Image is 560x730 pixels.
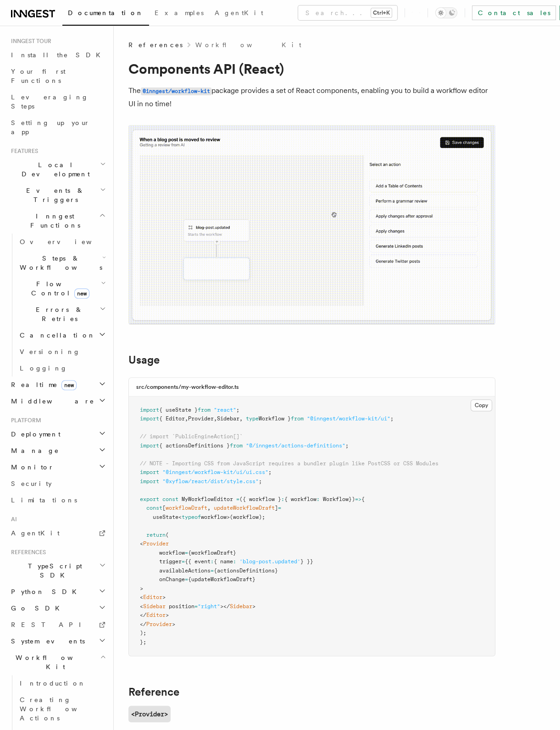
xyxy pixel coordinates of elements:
[11,119,90,136] span: Setting up your app
[435,7,457,18] button: Toggle dark mode
[355,496,361,502] span: =>
[7,653,100,671] span: Workflow Kit
[68,9,144,16] span: Documentation
[140,639,146,645] span: };
[159,407,198,413] span: { useState }
[185,415,188,422] span: ,
[20,680,86,687] span: Introduction
[284,496,316,502] span: { workflow
[146,532,166,538] span: return
[128,354,160,366] a: Usage
[211,567,214,574] span: =
[143,603,166,610] span: Sidebar
[7,558,108,583] button: TypeScript SDK
[146,621,172,627] span: Provider
[172,621,175,627] span: >
[140,540,143,547] span: <
[7,549,46,556] span: References
[7,492,108,508] a: Limitations
[11,496,77,504] span: Limitations
[195,40,301,49] a: Workflow Kit
[140,585,143,592] span: >
[194,603,198,610] span: =
[236,496,239,502] span: =
[140,407,159,413] span: import
[207,505,211,511] span: ,
[178,514,182,520] span: <
[7,234,108,376] div: Inngest Functions
[74,289,89,299] span: new
[20,348,80,355] span: Versioning
[16,234,108,250] a: Overview
[188,415,214,422] span: Provider
[140,621,146,627] span: </
[278,505,281,511] span: =
[471,399,492,411] button: Copy
[7,376,108,393] button: Realtimenew
[16,301,108,327] button: Errors & Retries
[155,9,204,16] span: Examples
[252,603,255,610] span: >
[61,380,77,390] span: new
[11,93,89,110] span: Leveraging Steps
[128,125,495,324] img: workflow-kit-announcement-video-loop.gif
[371,8,392,17] kbd: Ctrl+K
[239,415,243,422] span: ,
[7,600,108,616] button: Go SDK
[259,415,291,422] span: Workflow }
[217,415,239,422] span: Sidebar
[162,478,259,485] span: "@xyflow/react/dist/style.css"
[7,182,108,208] button: Events & Triggers
[214,567,278,574] span: {actionsDefinitions}
[7,516,17,523] span: AI
[185,576,188,583] span: =
[7,208,108,234] button: Inngest Functions
[140,442,159,449] span: import
[275,505,278,511] span: ]
[7,475,108,492] a: Security
[20,365,67,372] span: Logging
[16,327,108,343] button: Cancellation
[7,38,51,45] span: Inngest tour
[16,279,101,298] span: Flow Control
[128,60,495,77] h1: Components API (React)
[7,426,108,442] button: Deployment
[128,84,495,110] p: The package provides a set of React components, enabling you to build a workflow editor UI in no ...
[166,612,169,618] span: >
[159,442,230,449] span: { actionsDefinitions }
[7,147,38,155] span: Features
[7,212,99,230] span: Inngest Functions
[345,442,349,449] span: ;
[162,469,268,475] span: "@inngest/workflow-kit/ui/ui.css"
[230,603,252,610] span: Sidebar
[316,496,320,502] span: :
[214,407,236,413] span: "react"
[11,529,60,537] span: AgentKit
[201,514,265,520] span: workflow>(workflow);
[7,463,54,472] span: Monitor
[20,238,114,245] span: Overview
[214,415,217,422] span: ,
[7,637,85,646] span: System events
[211,558,214,565] span: :
[16,675,108,692] a: Introduction
[390,415,394,422] span: ;
[146,612,166,618] span: Editor
[323,496,349,502] span: Workflow
[140,612,146,618] span: </
[7,397,94,406] span: Middleware
[7,157,108,182] button: Local Development
[214,558,233,565] span: { name
[7,525,108,541] a: AgentKit
[214,505,275,511] span: updateWorkflowDraft
[198,603,220,610] span: "right"
[169,603,194,610] span: position
[259,478,262,485] span: ;
[136,383,239,391] h3: src/components/my-workflow-editor.ts
[230,442,243,449] span: from
[7,446,59,455] span: Manage
[149,3,209,25] a: Examples
[7,393,108,409] button: Middleware
[140,433,243,440] span: // import `PublicEngineAction[]`
[140,594,143,600] span: <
